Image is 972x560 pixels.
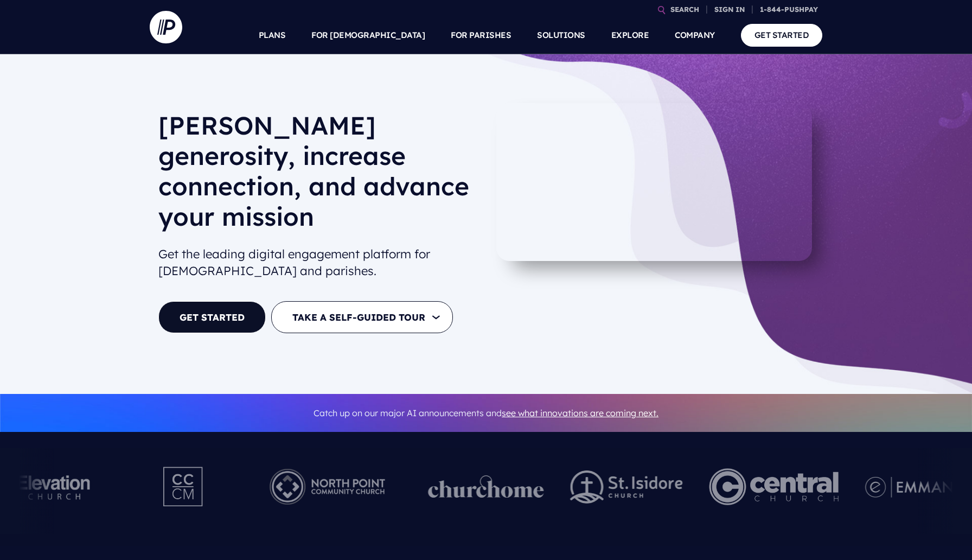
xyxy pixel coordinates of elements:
img: pp_logos_2 [570,470,683,504]
h1: [PERSON_NAME] generosity, increase connection, and advance your mission [158,110,477,240]
img: Pushpay_Logo__CCM [141,457,227,517]
h2: Get the leading digital engagement platform for [DEMOGRAPHIC_DATA] and parishes. [158,241,477,284]
img: Pushpay_Logo__NorthPoint [253,457,402,517]
button: TAKE A SELF-GUIDED TOUR [271,301,453,333]
img: Central Church Henderson NV [709,457,839,517]
a: COMPANY [675,16,715,54]
a: SOLUTIONS [537,16,585,54]
a: GET STARTED [158,301,266,333]
p: Catch up on our major AI announcements and [158,401,814,425]
a: EXPLORE [611,16,649,54]
a: FOR [DEMOGRAPHIC_DATA] [311,16,425,54]
a: GET STARTED [741,24,823,46]
a: PLANS [259,16,286,54]
img: pp_logos_1 [428,475,544,498]
a: FOR PARISHES [451,16,511,54]
a: see what innovations are coming next. [502,408,658,418]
